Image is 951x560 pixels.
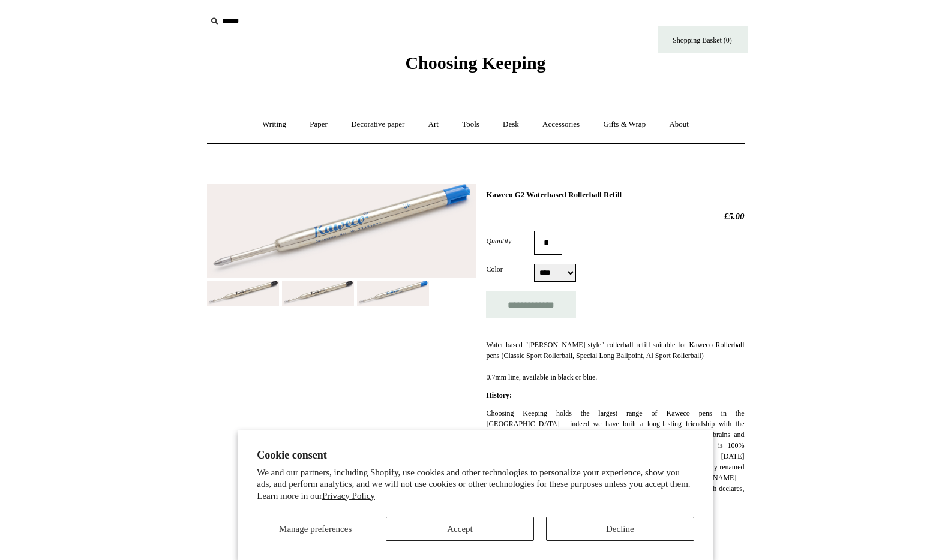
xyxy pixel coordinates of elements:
[658,109,700,140] a: About
[486,264,534,275] label: Color
[299,109,338,140] a: Paper
[546,517,694,541] button: Decline
[257,449,694,462] h2: Cookie consent
[207,281,279,306] img: Kaweco G2 Waterbased Rollerball Refill
[486,236,534,246] label: Quantity
[532,109,590,140] a: Accessories
[492,109,530,140] a: Desk
[486,211,744,222] h2: £5.00
[486,391,512,399] strong: History:
[282,281,354,306] img: Kaweco G2 Waterbased Rollerball Refill
[658,26,748,53] a: Shopping Basket (0)
[251,109,297,140] a: Writing
[486,339,744,383] p: Water based "[PERSON_NAME]-style" rollerball refill suitable for Kaweco Rollerball pens (Classic ...
[257,517,374,541] button: Manage preferences
[279,524,352,534] span: Manage preferences
[357,281,429,306] img: Kaweco G2 Waterbased Rollerball Refill
[405,62,545,71] a: Choosing Keeping
[486,190,744,200] h1: Kaweco G2 Waterbased Rollerball Refill
[405,53,545,73] span: Choosing Keeping
[418,109,449,140] a: Art
[257,467,694,502] p: We and our partners, including Shopify, use cookies and other technologies to personalize your ex...
[207,184,476,278] img: Kaweco G2 Waterbased Rollerball Refill
[451,109,490,140] a: Tools
[486,408,744,505] p: Choosing Keeping holds the largest range of Kaweco pens in the [GEOGRAPHIC_DATA] - indeed we have...
[592,109,656,140] a: Gifts & Wrap
[386,517,534,541] button: Accept
[322,491,375,501] a: Privacy Policy
[340,109,415,140] a: Decorative paper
